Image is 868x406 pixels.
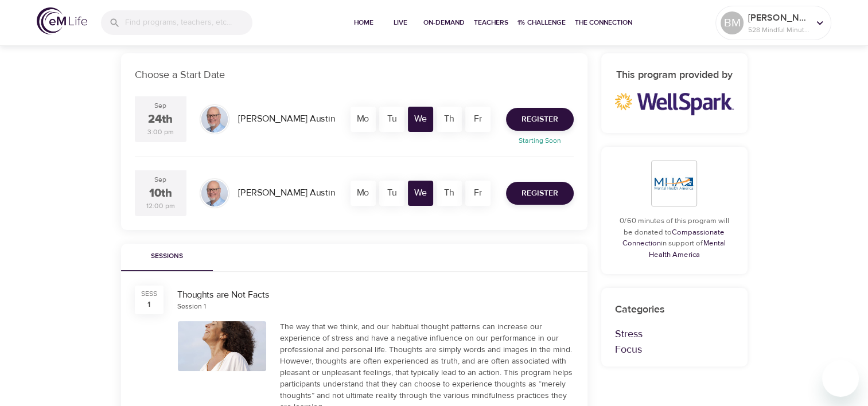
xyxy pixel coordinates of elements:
[615,302,734,317] p: Categories
[141,289,157,299] div: SESS
[506,108,574,131] button: Register
[135,67,574,83] p: Choose a Start Date
[748,25,809,35] p: 528 Mindful Minutes
[521,186,558,201] span: Register
[465,181,491,206] div: Fr
[615,342,734,357] p: Focus
[517,17,566,29] span: 1% Challenge
[146,201,175,211] div: 12:00 pm
[465,107,491,132] div: Fr
[615,216,734,260] p: 0/60 minutes of this program will be donated to in support of
[128,251,206,263] span: Sessions
[615,93,734,116] img: WellSpark%20logo.png
[351,181,376,206] div: Mo
[147,299,150,310] div: 1
[408,181,433,206] div: We
[615,326,734,342] p: Stress
[506,182,574,205] button: Register
[154,175,166,185] div: Sep
[233,108,340,130] div: [PERSON_NAME] Austin
[125,10,252,35] input: Find programs, teachers, etc...
[233,182,340,204] div: [PERSON_NAME] Austin
[147,127,174,137] div: 3:00 pm
[423,17,465,29] span: On-Demand
[154,101,166,111] div: Sep
[521,112,558,127] span: Register
[177,288,574,302] div: Thoughts are Not Facts
[474,17,508,29] span: Teachers
[748,11,809,25] p: [PERSON_NAME]
[379,107,404,132] div: Tu
[721,11,744,34] div: BM
[437,107,462,132] div: Th
[350,17,377,29] span: Home
[37,7,87,34] img: logo
[615,67,734,84] h6: This program provided by
[149,185,172,202] div: 10th
[437,181,462,206] div: Th
[622,228,725,248] a: Compassionate Connection
[148,111,173,128] div: 24th
[351,107,376,132] div: Mo
[408,107,433,132] div: We
[379,181,404,206] div: Tu
[387,17,414,29] span: Live
[499,135,581,146] p: Starting Soon
[822,360,859,397] iframe: Button to launch messaging window
[575,17,632,29] span: The Connection
[649,239,726,259] a: Mental Health America
[177,302,206,311] div: Session 1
